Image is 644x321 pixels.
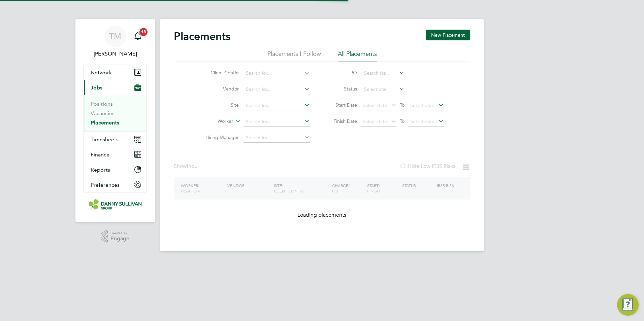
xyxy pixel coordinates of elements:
[617,294,639,316] button: Engage Resource Center
[84,65,147,80] button: Network
[327,118,357,124] label: Finish Date
[91,182,120,188] span: Preferences
[327,70,357,76] label: PO
[131,26,144,47] a: 13
[84,80,147,95] button: Jobs
[91,167,110,173] span: Reports
[194,118,233,125] label: Worker
[338,50,377,62] li: All Placements
[244,101,310,110] input: Search for...
[200,70,239,76] label: Client Config
[267,50,321,62] li: Placements I Follow
[91,84,102,91] span: Jobs
[91,69,112,76] span: Network
[91,110,115,116] a: Vacancies
[363,102,387,108] span: Select date
[327,86,357,92] label: Status
[398,101,407,109] span: To
[200,102,239,108] label: Site
[89,199,142,210] img: dannysullivan-logo-retina.png
[174,30,230,43] h2: Placements
[84,199,147,210] a: Go to home page
[362,85,405,94] input: Select one
[110,230,129,236] span: Powered by
[75,19,155,222] nav: Main navigation
[109,32,121,41] span: TM
[91,101,113,107] a: Positions
[101,230,130,243] a: Powered byEngage
[399,163,455,170] label: Hide Low IR35 Risks
[244,117,310,127] input: Search for...
[84,132,147,147] button: Timesheets
[244,133,310,143] input: Search for...
[327,102,357,108] label: Start Date
[244,69,310,78] input: Search for...
[398,117,407,126] span: To
[84,50,147,58] span: Tai Marjadsingh
[91,136,119,143] span: Timesheets
[110,236,129,242] span: Engage
[91,151,109,158] span: Finance
[84,177,147,192] button: Preferences
[363,118,387,124] span: Select date
[362,69,405,78] input: Search for...
[195,163,199,170] span: ...
[244,85,310,94] input: Search for...
[410,118,434,124] span: Select date
[139,28,148,36] span: 13
[426,30,470,40] button: New Placement
[91,119,119,126] a: Placements
[174,163,200,170] div: Showing
[200,134,239,140] label: Hiring Manager
[84,26,147,58] a: TM[PERSON_NAME]
[410,102,434,108] span: Select date
[200,86,239,92] label: Vendor
[84,147,147,162] button: Finance
[84,162,147,177] button: Reports
[84,95,147,132] div: Jobs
